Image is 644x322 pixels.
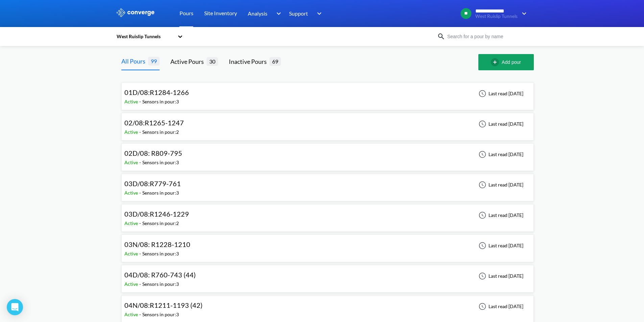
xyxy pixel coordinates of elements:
span: - [139,220,142,226]
div: Sensors in pour: 2 [142,220,179,227]
span: Active [124,312,139,317]
a: 02D/08: R809-795Active-Sensors in pour:3Last read [DATE] [121,151,534,157]
span: Active [124,281,139,287]
div: Sensors in pour: 2 [142,128,179,136]
div: Last read [DATE] [475,181,525,189]
span: 04D/08: R760-743 (44) [124,271,196,279]
img: downArrow.svg [313,9,324,18]
span: 02D/08: R809-795 [124,149,182,157]
span: 03N/08: R1228-1210 [124,240,190,248]
a: 04D/08: R760-743 (44)Active-Sensors in pour:3Last read [DATE] [121,273,534,278]
a: 01D/08:R1284-1266Active-Sensors in pour:3Last read [DATE] [121,90,534,96]
span: - [139,251,142,256]
span: 02/08:R1265-1247 [124,119,184,127]
div: Sensors in pour: 3 [142,280,179,288]
span: 03D/08:R1246-1229 [124,210,189,218]
span: 03D/08:R779-761 [124,179,181,188]
div: Last read [DATE] [475,120,525,128]
div: Sensors in pour: 3 [142,250,179,257]
div: Sensors in pour: 3 [142,311,179,318]
a: 03D/08:R779-761Active-Sensors in pour:3Last read [DATE] [121,181,534,187]
span: 69 [269,57,281,66]
span: - [139,312,142,317]
div: Last read [DATE] [475,242,525,250]
input: Search for a pour by name [445,33,527,40]
span: - [139,129,142,135]
div: Sensors in pour: 3 [142,189,179,197]
a: 03D/08:R1246-1229Active-Sensors in pour:2Last read [DATE] [121,212,534,218]
div: Sensors in pour: 3 [142,98,179,105]
span: West Ruislip Tunnels [475,14,518,19]
img: logo_ewhite.svg [116,8,155,17]
span: Active [124,99,139,104]
div: Active Pours [170,57,207,66]
span: Active [124,251,139,256]
img: downArrow.svg [272,9,283,18]
div: Last read [DATE] [475,90,525,98]
span: Active [124,220,139,226]
div: Sensors in pour: 3 [142,159,179,166]
img: add-circle-outline.svg [491,58,502,66]
img: icon-search.svg [437,32,445,41]
span: 30 [207,57,218,66]
div: Last read [DATE] [475,211,525,219]
a: 04N/08:R1211-1193 (42)Active-Sensors in pour:3Last read [DATE] [121,303,534,309]
span: Support [289,9,308,18]
img: downArrow.svg [518,9,528,18]
span: Analysis [248,9,267,18]
span: - [139,159,142,165]
span: Active [124,159,139,165]
div: Open Intercom Messenger [7,299,23,315]
div: West Ruislip Tunnels [116,33,174,40]
span: 01D/08:R1284-1266 [124,88,189,96]
span: Active [124,129,139,135]
span: - [139,281,142,287]
a: 02/08:R1265-1247Active-Sensors in pour:2Last read [DATE] [121,121,534,126]
div: Last read [DATE] [475,272,525,280]
span: Active [124,190,139,196]
button: Add pour [478,54,534,70]
a: 03N/08: R1228-1210Active-Sensors in pour:3Last read [DATE] [121,242,534,248]
span: - [139,190,142,196]
div: All Pours [121,56,148,66]
span: 99 [148,57,160,65]
div: Inactive Pours [229,57,269,66]
div: Last read [DATE] [475,302,525,311]
span: 04N/08:R1211-1193 (42) [124,301,202,309]
span: - [139,99,142,104]
div: Last read [DATE] [475,150,525,158]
